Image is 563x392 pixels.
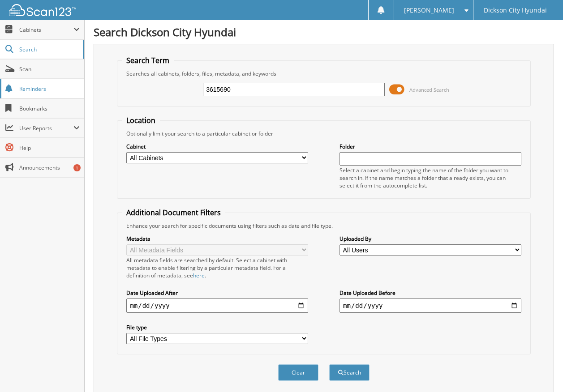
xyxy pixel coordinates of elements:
h1: Search Dickson City Hyundai [94,25,554,39]
span: Advanced Search [409,86,449,93]
span: Dickson City Hyundai [484,8,547,13]
input: end [340,298,521,313]
button: Search [329,364,370,381]
span: Search [19,46,78,53]
label: Uploaded By [340,235,521,243]
div: 1 [73,164,81,171]
a: here [193,272,205,279]
div: Optionally limit your search to a particular cabinet or folder [122,130,525,137]
legend: Search Term [122,55,174,65]
div: Select a cabinet and begin typing the name of the folder you want to search in. If the name match... [340,166,521,189]
input: start [126,298,308,313]
label: Date Uploaded Before [340,289,521,297]
span: Announcements [19,164,80,171]
span: Scan [19,65,80,73]
span: Cabinets [19,26,73,34]
div: All metadata fields are searched by default. Select a cabinet with metadata to enable filtering b... [126,256,308,279]
legend: Additional Document Filters [122,208,225,217]
legend: Location [122,115,160,125]
iframe: Chat Widget [518,349,563,392]
img: scan123-logo-white.svg [9,4,76,16]
span: Bookmarks [19,105,80,112]
label: Folder [340,143,521,150]
label: Metadata [126,235,308,243]
button: Clear [278,364,318,381]
span: User Reports [19,124,73,132]
label: Cabinet [126,143,308,150]
label: File type [126,324,308,331]
span: [PERSON_NAME] [404,8,454,13]
label: Date Uploaded After [126,289,308,297]
div: Searches all cabinets, folders, files, metadata, and keywords [122,70,525,77]
div: Enhance your search for specific documents using filters such as date and file type. [122,222,525,230]
span: Reminders [19,85,80,93]
span: Help [19,144,80,152]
